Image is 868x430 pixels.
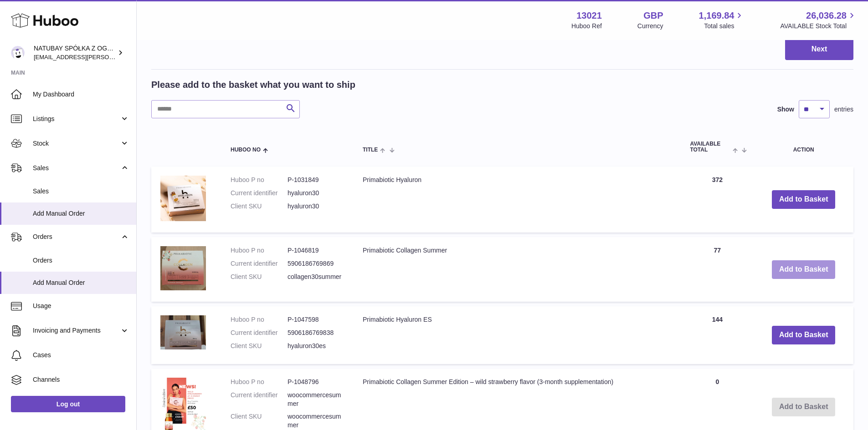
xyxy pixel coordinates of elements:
h2: Please add to the basket what you want to ship [151,79,355,91]
span: Title [363,147,378,153]
label: Show [777,105,794,114]
a: Log out [11,396,125,412]
dd: hyaluron30 [288,189,344,197]
button: Add to Basket [772,260,836,279]
span: [EMAIL_ADDRESS][PERSON_NAME][DOMAIN_NAME] [34,53,183,61]
span: Add Manual Order [33,209,129,218]
td: 77 [681,237,754,302]
span: Sales [33,164,120,172]
dd: P-1046819 [288,246,344,255]
button: Next [785,39,853,60]
span: Orders [33,256,129,265]
span: Stock [33,139,120,148]
dd: collagen30summer [288,273,344,281]
strong: 13021 [576,10,602,22]
dd: 5906186769869 [288,259,344,268]
th: Action [754,132,853,162]
span: Cases [33,351,129,359]
dt: Client SKU [231,412,288,430]
span: Invoicing and Payments [33,326,120,335]
span: My Dashboard [33,90,129,99]
dd: P-1047598 [288,315,344,324]
dt: Huboo P no [231,315,288,324]
a: 26,036.28 AVAILABLE Stock Total [780,10,857,30]
td: 144 [681,306,754,364]
dt: Current identifier [231,391,288,408]
span: Huboo no [231,147,261,153]
dt: Current identifier [231,329,288,337]
span: Orders [33,233,120,241]
dd: woocommercesummer [288,391,344,408]
strong: GBP [643,10,663,22]
td: Primabiotic Collagen Summer [354,237,681,302]
dt: Huboo P no [231,176,288,184]
dd: P-1031849 [288,176,344,184]
dt: Current identifier [231,259,288,268]
dt: Current identifier [231,189,288,197]
dd: woocommercesummer [288,412,344,430]
span: Sales [33,187,129,196]
button: Add to Basket [772,326,836,344]
td: Primabiotic Hyaluron [354,167,681,233]
img: Primabiotic Hyaluron ES [160,315,206,349]
dd: hyaluron30 [288,202,344,211]
img: Primabiotic Collagen Summer [160,246,206,290]
td: 372 [681,167,754,233]
img: kacper.antkowski@natubay.pl [11,46,25,60]
span: Add Manual Order [33,278,129,287]
span: 1,169.84 [699,10,734,22]
img: Primabiotic Hyaluron [160,176,206,221]
span: entries [834,105,853,114]
dt: Huboo P no [231,378,288,386]
dt: Huboo P no [231,246,288,255]
dd: hyaluron30es [288,342,344,350]
span: Total sales [704,22,745,30]
div: Currency [637,22,663,30]
span: AVAILABLE Total [690,141,730,153]
div: Huboo Ref [571,22,602,30]
span: Usage [33,302,129,310]
span: Listings [33,115,120,123]
dt: Client SKU [231,202,288,211]
span: Channels [33,375,129,384]
a: 1,169.84 Total sales [699,10,745,30]
dt: Client SKU [231,342,288,350]
span: 26,036.28 [806,10,847,22]
dd: P-1048796 [288,378,344,386]
dd: 5906186769838 [288,329,344,337]
div: NATUBAY SPÓŁKA Z OGRANICZONĄ ODPOWIEDZIALNOŚCIĄ [34,44,116,61]
dt: Client SKU [231,273,288,281]
span: AVAILABLE Stock Total [780,22,857,30]
button: Add to Basket [772,190,836,209]
td: Primabiotic Hyaluron ES [354,306,681,364]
